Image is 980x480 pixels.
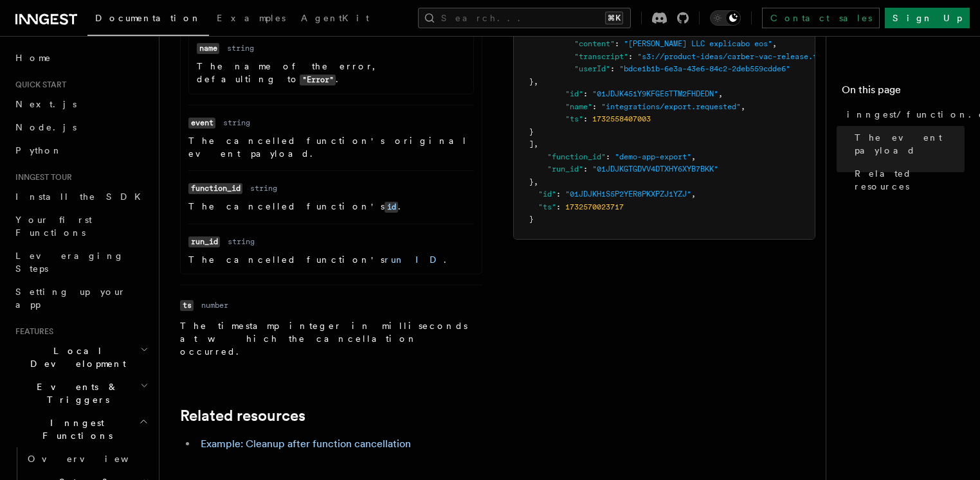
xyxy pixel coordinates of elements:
[842,103,965,126] a: inngest/function.cancelled
[201,438,411,450] a: Example: Cleanup after function cancellation
[15,99,77,109] span: Next.js
[605,12,623,24] kbd: ⌘K
[842,82,965,103] h4: On this page
[10,416,139,442] span: Inngest Functions
[228,236,255,247] dd: string
[197,60,466,86] p: The name of the error, defaulting to .
[385,201,398,211] a: id
[10,208,151,244] a: Your first Functions
[10,344,140,370] span: Local Development
[10,280,151,316] a: Setting up your app
[217,13,286,23] span: Examples
[855,131,965,157] span: The event payload
[15,145,62,156] span: Python
[227,43,254,53] dd: string
[188,200,474,213] p: The cancelled function's .
[637,52,831,61] span: "s3://product-ideas/carber-vac-release.txt"
[223,118,250,128] dd: string
[762,8,880,28] a: Contact sales
[772,39,777,48] span: ,
[418,8,631,28] button: Search...⌘K
[87,4,209,36] a: Documentation
[529,127,534,136] span: }
[250,183,277,193] dd: string
[592,102,597,111] span: :
[201,300,228,310] dd: number
[197,43,219,54] code: name
[529,77,534,86] span: }
[885,8,970,28] a: Sign Up
[529,177,534,186] span: }
[610,64,615,73] span: :
[28,454,160,464] span: Overview
[534,77,538,86] span: ,
[574,64,610,73] span: "userId"
[592,164,718,173] span: "01JDJKGTGDVV4DTXHY6XYB7BKK"
[10,375,151,411] button: Events & Triggers
[574,39,615,48] span: "content"
[301,13,369,23] span: AgentKit
[710,10,741,26] button: Toggle dark mode
[741,102,745,111] span: ,
[538,202,556,211] span: "ts"
[10,380,140,406] span: Events & Triggers
[10,93,151,116] a: Next.js
[15,191,149,202] span: Install the SDK
[15,122,77,132] span: Node.js
[10,326,53,337] span: Features
[565,102,592,111] span: "name"
[601,102,741,111] span: "integrations/export.requested"
[583,89,588,98] span: :
[691,190,696,199] span: ,
[565,114,583,123] span: "ts"
[10,172,72,182] span: Inngest tour
[10,80,66,90] span: Quick start
[529,139,534,148] span: ]
[180,300,194,311] code: ts
[385,202,398,213] code: id
[300,75,336,85] code: "Error"
[718,89,723,98] span: ,
[583,164,588,173] span: :
[293,4,377,35] a: AgentKit
[209,4,293,35] a: Examples
[547,164,583,173] span: "run_id"
[565,202,624,211] span: 1732570023717
[538,190,556,199] span: "id"
[10,411,151,447] button: Inngest Functions
[556,202,561,211] span: :
[188,118,215,129] code: event
[615,152,691,161] span: "demo-app-export"
[188,183,242,194] code: function_id
[10,116,151,139] a: Node.js
[15,51,51,64] span: Home
[180,407,305,425] a: Related resources
[23,447,151,470] a: Overview
[10,339,151,375] button: Local Development
[624,39,772,48] span: "[PERSON_NAME] LLC explicabo eos"
[592,114,651,123] span: 1732558407003
[385,254,444,265] a: run ID
[565,89,583,98] span: "id"
[95,13,201,23] span: Documentation
[574,52,628,61] span: "transcript"
[855,167,965,193] span: Related resources
[188,236,220,247] code: run_id
[10,244,151,280] a: Leveraging Steps
[10,139,151,162] a: Python
[619,64,790,73] span: "bdce1b1b-6e3a-43e6-84c2-2deb559cdde6"
[615,39,619,48] span: :
[691,152,696,161] span: ,
[15,287,126,310] span: Setting up your app
[10,46,151,69] a: Home
[592,89,718,98] span: "01JDJK451Y9KFGE5TTM2FHDEDN"
[547,152,606,161] span: "function_id"
[606,152,610,161] span: :
[534,139,538,148] span: ,
[565,190,691,199] span: "01JDJKH1S5P2YER8PKXPZJ1YZJ"
[534,177,538,186] span: ,
[188,134,474,160] p: The cancelled function's original event payload.
[849,162,965,198] a: Related resources
[180,319,482,358] p: The timestamp integer in milliseconds at which the cancellation occurred.
[849,126,965,162] a: The event payload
